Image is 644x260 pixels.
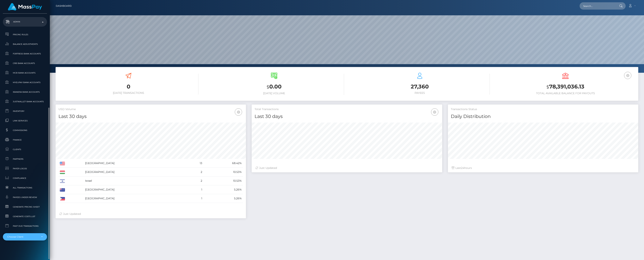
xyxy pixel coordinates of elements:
[4,71,45,75] span: MCB Bank Accounts
[58,107,243,111] h5: USD Volume
[56,2,72,10] a: Dashboard
[187,168,204,177] td: 2
[4,138,45,142] span: Finance
[204,83,344,91] h3: 0.00
[4,224,45,228] span: Past Due Transactions
[3,184,47,192] a: All Transactions
[4,147,45,152] span: Clients
[204,168,243,177] td: 10.53%
[3,174,47,182] a: Compliance
[4,205,45,209] span: Generate Pricing Sheet
[60,188,65,192] img: AU.png
[4,195,45,199] span: Payees under Review
[4,109,45,113] span: Inventory
[4,186,45,190] span: All Transactions
[3,164,47,173] a: Payer Logos
[3,30,47,39] a: Pricing Rules
[4,19,45,25] p: Admin
[58,83,198,90] h3: 0
[3,59,47,67] a: CRB Bank Accounts
[4,32,45,37] span: Pricing Rules
[350,91,490,95] h6: Payees
[204,159,243,168] td: 68.42%
[3,69,47,77] a: MCB Bank Accounts
[580,2,616,10] input: Search...
[84,185,187,194] td: [GEOGRAPHIC_DATA]
[4,176,45,180] span: Compliance
[59,212,242,216] div: Just Updated
[60,179,65,183] img: IL.png
[3,193,47,201] a: Payees under Review
[495,83,635,91] h3: 78,391,036.13
[4,166,45,171] span: Payer Logos
[3,233,47,240] button: Choose Client
[3,78,47,87] a: MyEUPay Bank Accounts
[3,136,47,144] a: Finance
[255,107,439,111] h5: Total Transactions
[84,194,187,203] td: [GEOGRAPHIC_DATA]
[4,90,45,94] span: Ibanera Bank Accounts
[3,203,47,211] a: Generate Pricing Sheet
[3,145,47,154] a: Clients
[255,166,438,170] div: Just Updated
[204,92,344,95] h6: [DATE] Volume
[495,92,635,95] h6: Total Available Balance for Payouts
[187,159,204,168] td: 13
[187,185,204,194] td: 1
[451,107,635,111] h5: Transactions Status
[3,97,47,106] a: JustWallet Bank Accounts
[4,42,45,46] span: Balance Adjustments
[3,212,47,221] a: Generate Costs List
[350,83,490,90] h3: 27,360
[204,185,243,194] td: 5.26%
[60,171,65,174] img: HU.png
[3,50,47,58] a: Fortress Bank Accounts
[4,128,45,132] span: Commissions
[7,235,38,238] div: Choose Client
[451,113,635,120] h4: Daily Distribution
[3,155,47,163] a: Partners
[4,61,45,65] span: CRB Bank Accounts
[204,177,243,185] td: 10.53%
[84,177,187,185] td: Israel
[3,40,47,48] a: Balance Adjustments
[84,168,187,177] td: [GEOGRAPHIC_DATA]
[3,107,47,115] a: Inventory
[60,197,65,200] img: PH.png
[267,84,269,90] small: $
[452,166,634,170] div: Last hours
[3,126,47,134] a: Commissions
[204,194,243,203] td: 5.26%
[187,194,204,203] td: 1
[4,214,45,219] span: Generate Costs List
[546,84,549,90] small: $
[3,222,47,230] a: Past Due Transactions
[60,162,65,165] img: US.png
[58,91,198,95] h6: [DATE] Transactions
[84,159,187,168] td: [GEOGRAPHIC_DATA]
[461,166,464,170] span: 24
[3,17,47,27] a: Admin
[3,117,47,125] a: Link Services
[3,88,47,96] a: Ibanera Bank Accounts
[8,3,42,11] img: MassPay Logo
[4,119,45,123] span: Link Services
[4,52,45,56] span: Fortress Bank Accounts
[58,113,243,120] h4: Last 30 days
[4,99,45,104] span: JustWallet Bank Accounts
[4,80,45,85] span: MyEUPay Bank Accounts
[187,177,204,185] td: 2
[4,157,45,161] span: Partners
[255,113,439,120] h4: Last 30 days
